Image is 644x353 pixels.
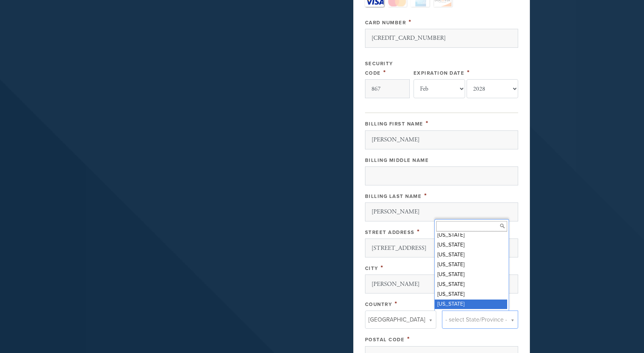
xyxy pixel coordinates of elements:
[435,280,507,290] div: [US_STATE]
[435,231,507,240] div: [US_STATE]
[435,300,507,309] div: [US_STATE]
[435,290,507,300] div: [US_STATE]
[435,250,507,260] div: [US_STATE]
[435,240,507,250] div: [US_STATE]
[435,260,507,270] div: [US_STATE]
[435,270,507,280] div: [US_STATE]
